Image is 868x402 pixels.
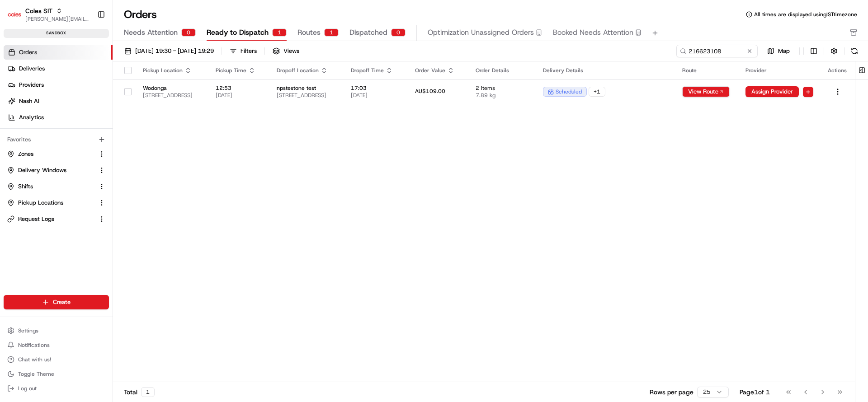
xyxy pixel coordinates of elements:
a: Nash AI [4,94,113,108]
span: Providers [19,81,44,89]
input: Type to search [676,45,758,57]
span: Zones [18,150,33,158]
span: Deliveries [19,65,45,73]
span: Views [283,47,299,55]
div: Favorites [4,132,109,147]
button: Pickup Locations [4,196,109,210]
button: Log out [4,382,109,395]
button: Shifts [4,179,109,194]
span: [DATE] [216,92,263,99]
button: Views [269,45,303,57]
span: Toggle Theme [18,370,54,378]
span: Wodonga [143,84,201,92]
span: Needs Attention [124,27,178,38]
span: Settings [18,327,38,334]
button: View Route [682,86,730,97]
span: All times are displayed using IST timezone [754,11,857,18]
span: 2 items [476,84,528,92]
span: Notifications [18,341,50,349]
a: Shifts [7,182,94,191]
span: Delivery Windows [18,166,66,174]
span: AU$109.00 [415,88,445,95]
span: Analytics [19,113,44,122]
div: Pickup Time [216,67,263,74]
div: Order Details [476,67,528,74]
div: 0 [391,28,406,37]
span: Dispatched [349,27,387,38]
div: Page 1 of 1 [740,388,770,397]
span: 7.89 kg [476,92,528,99]
span: Shifts [18,182,33,191]
span: [STREET_ADDRESS] [143,92,201,99]
button: Notifications [4,339,109,351]
div: Filters [241,47,257,55]
span: [STREET_ADDRESS] [277,92,336,99]
button: Create [4,295,109,309]
button: Request Logs [4,212,109,226]
a: Delivery Windows [7,166,94,174]
p: Rows per page [650,388,693,397]
span: Request Logs [18,215,54,223]
div: 1 [141,387,155,397]
span: Nash AI [19,97,39,105]
div: Actions [828,67,848,74]
button: Map [761,46,796,56]
a: Orders [4,45,113,60]
a: Deliveries [4,61,113,76]
div: Pickup Location [143,67,201,74]
span: scheduled [556,88,582,95]
div: Total [124,387,155,397]
span: Routes [297,27,321,38]
a: Request Logs [7,215,94,223]
span: Pickup Locations [18,199,63,207]
span: 17:03 [351,84,400,92]
div: sandbox [4,29,109,38]
span: Booked Needs Attention [553,27,633,38]
div: Provider [745,67,813,74]
div: 1 [272,28,287,37]
div: Dropoff Location [277,67,336,74]
span: [DATE] [351,92,400,99]
div: Delivery Details [543,67,668,74]
span: Map [778,47,790,55]
button: Filters [226,45,261,57]
span: Chat with us! [18,356,51,363]
span: Log out [18,385,37,392]
button: Assign Provider [745,86,799,97]
button: Settings [4,324,109,337]
a: Analytics [4,110,113,125]
div: + 1 [589,87,605,97]
button: Chat with us! [4,353,109,366]
div: Order Value [415,67,462,74]
button: Refresh [848,45,861,57]
button: Toggle Theme [4,368,109,380]
span: Optimization Unassigned Orders [428,27,534,38]
button: [DATE] 19:30 - [DATE] 19:29 [120,45,218,57]
button: [PERSON_NAME][EMAIL_ADDRESS][DOMAIN_NAME] [25,15,90,23]
span: npstestone test [277,84,336,92]
span: Create [53,298,71,306]
button: Zones [4,147,109,161]
span: 12:53 [216,84,263,92]
button: Delivery Windows [4,163,109,178]
a: Providers [4,78,113,92]
h1: Orders [124,7,157,22]
a: Zones [7,150,94,158]
span: [DATE] 19:30 - [DATE] 19:29 [135,47,214,55]
div: Route [682,67,731,74]
a: Pickup Locations [7,199,94,207]
div: 0 [181,28,196,37]
span: Ready to Dispatch [207,27,269,38]
img: Coles SIT [7,7,22,22]
button: Coles SIT [25,6,52,15]
div: Dropoff Time [351,67,400,74]
span: Orders [19,48,37,56]
div: 1 [324,28,339,37]
button: Coles SITColes SIT[PERSON_NAME][EMAIL_ADDRESS][DOMAIN_NAME] [4,4,94,25]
